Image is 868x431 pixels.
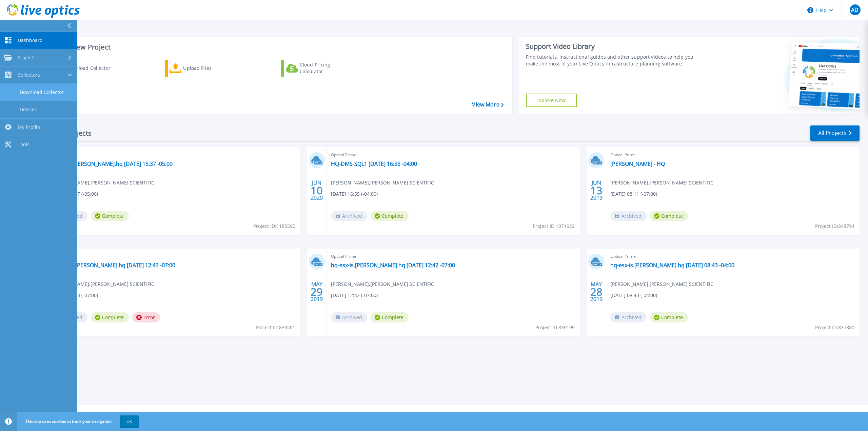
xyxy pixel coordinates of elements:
[51,280,154,288] span: [PERSON_NAME] , [PERSON_NAME] SCIENTIFIC
[526,42,702,51] div: Support Video Library
[610,312,647,322] span: Archived
[590,289,603,295] span: 28
[610,292,657,299] span: [DATE] 08:43 (-04:00)
[310,279,323,304] div: MAY 2019
[18,124,40,130] span: My Profile
[650,211,688,221] span: Complete
[331,151,576,159] span: Optical Prime
[18,141,29,148] span: Tools
[65,61,120,75] div: Download Collector
[533,222,575,230] span: Project ID: 1071922
[281,60,357,77] a: Cloud Pricing Calculator
[815,324,854,331] span: Project ID: 837880
[610,280,713,288] span: [PERSON_NAME] , [PERSON_NAME] SCIENTIFIC
[331,312,367,322] span: Archived
[472,101,504,108] a: View More
[331,190,378,198] span: [DATE] 16:55 (-04:00)
[18,72,40,78] span: Collectors
[371,211,409,221] span: Complete
[371,312,409,322] span: Complete
[610,160,665,167] a: [PERSON_NAME] - HQ
[331,262,455,269] a: hq-esx-is.[PERSON_NAME].hq [DATE] 12:42 -07:00
[331,280,434,288] span: [PERSON_NAME] , [PERSON_NAME] SCIENTIFIC
[526,94,577,107] a: Explore Now!
[331,160,417,167] a: HQ-DMS-SQL1 [DATE] 16:55 -04:00
[590,178,603,203] div: JUN 2019
[91,211,129,221] span: Complete
[590,279,603,304] div: MAY 2019
[815,222,854,230] span: Project ID: 848794
[331,292,378,299] span: [DATE] 12:42 (-07:00)
[48,60,124,77] a: Download Collector
[331,211,367,221] span: Archived
[18,55,36,61] span: Projects
[331,253,576,260] span: Optical Prime
[331,179,434,187] span: [PERSON_NAME] , [PERSON_NAME] SCIENTIFIC
[51,262,175,269] a: hq-esx-is.[PERSON_NAME].hq [DATE] 12:43 -07:00
[51,179,154,187] span: [PERSON_NAME] , [PERSON_NAME] SCIENTIFIC
[91,312,129,322] span: Complete
[253,222,295,230] span: Project ID: 1185590
[51,151,296,159] span: Optical Prime
[165,60,240,77] a: Upload Files
[48,43,504,51] h3: Start a New Project
[610,253,855,260] span: Optical Prime
[311,289,323,295] span: 29
[610,179,713,187] span: [PERSON_NAME] , [PERSON_NAME] SCIENTIFIC
[610,262,734,269] a: hq-esx-is.[PERSON_NAME].hq [DATE] 08:43 -04:00
[300,61,354,75] div: Cloud Pricing Calculator
[610,151,855,159] span: Optical Prime
[310,178,323,203] div: JUN 2020
[120,415,139,428] button: OK
[610,190,657,198] span: [DATE] 08:11 (-07:00)
[526,54,702,67] div: Find tutorials, instructional guides and other support videos to help you make the most of your L...
[810,125,860,141] a: All Projects
[51,160,173,167] a: hq-esx1.[PERSON_NAME].hq [DATE] 15:37 -05:00
[311,188,323,193] span: 10
[535,324,575,331] span: Project ID: 839199
[851,7,859,13] span: AD
[590,188,603,193] span: 13
[19,415,139,428] span: This site uses cookies to track your navigation.
[650,312,688,322] span: Complete
[610,211,647,221] span: Archived
[18,37,43,43] span: Dashboard
[256,324,295,331] span: Project ID: 839201
[183,61,237,75] div: Upload Files
[51,253,296,260] span: Optical Prime
[132,312,160,322] span: Error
